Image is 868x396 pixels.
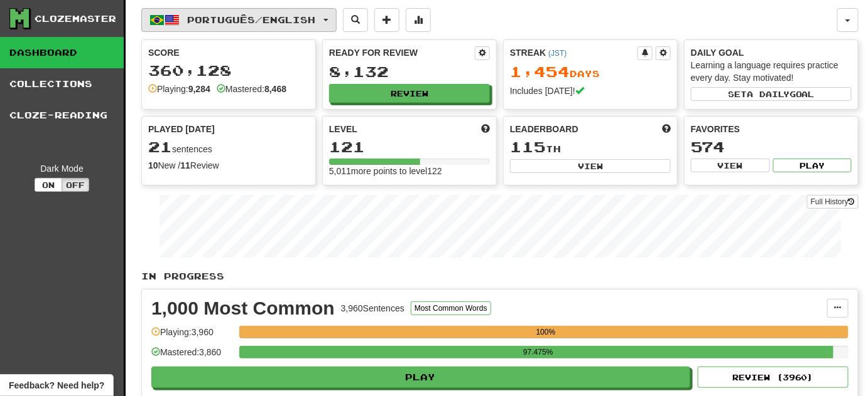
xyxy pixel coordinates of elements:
div: th [510,139,671,155]
a: Full History [807,195,859,209]
button: Add sentence to collection [374,8,399,32]
div: Mastered: [217,83,286,95]
div: 360,128 [148,63,309,78]
button: Play [151,367,690,388]
strong: 9,284 [188,84,210,94]
button: Review [329,84,490,103]
span: 21 [148,138,172,155]
div: Dark Mode [9,162,114,175]
span: Played [DATE] [148,123,215,135]
span: Leaderboard [510,123,578,135]
div: Learning a language requires practice every day. Stay motivated! [691,59,852,84]
div: 3,960 Sentences [341,302,404,315]
div: 100% [243,326,849,338]
span: Score more points to level up [481,123,490,135]
span: a daily [747,90,789,98]
span: Level [329,123,357,135]
div: Day s [510,64,671,80]
div: Ready for Review [329,46,475,59]
div: New / Review [148,159,309,172]
div: Mastered: 3,860 [151,346,233,367]
span: Open feedback widget [9,379,104,392]
div: sentences [148,139,309,155]
div: 574 [691,139,852,155]
button: Play [773,159,852,172]
strong: 11 [180,160,190,170]
div: 97.475% [243,346,833,358]
strong: 8,468 [264,84,286,94]
span: 115 [510,138,546,155]
div: Includes [DATE]! [510,85,671,97]
div: Score [148,46,309,59]
div: 1,000 Most Common [151,299,335,318]
div: Clozemaster [35,13,116,25]
button: Search sentences [343,8,368,32]
p: In Progress [141,270,859,283]
div: Streak [510,46,637,59]
button: Off [62,178,89,192]
button: View [510,159,671,173]
div: Playing: 3,960 [151,326,233,346]
button: Review (3960) [698,367,849,388]
button: Português/English [141,8,337,32]
span: 1,454 [510,63,570,80]
div: 5,011 more points to level 122 [329,165,490,177]
button: On [35,178,62,192]
div: 121 [329,139,490,155]
a: (JST) [548,49,567,58]
div: Playing: [148,83,210,95]
span: This week in points, UTC [662,123,671,135]
button: Most Common Words [411,301,491,315]
button: More stats [406,8,431,32]
div: 8,132 [329,64,490,80]
span: Português / English [188,14,316,25]
div: Favorites [691,123,852,135]
button: Seta dailygoal [691,87,852,101]
div: Daily Goal [691,46,852,59]
button: View [691,159,770,172]
strong: 10 [148,160,158,170]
